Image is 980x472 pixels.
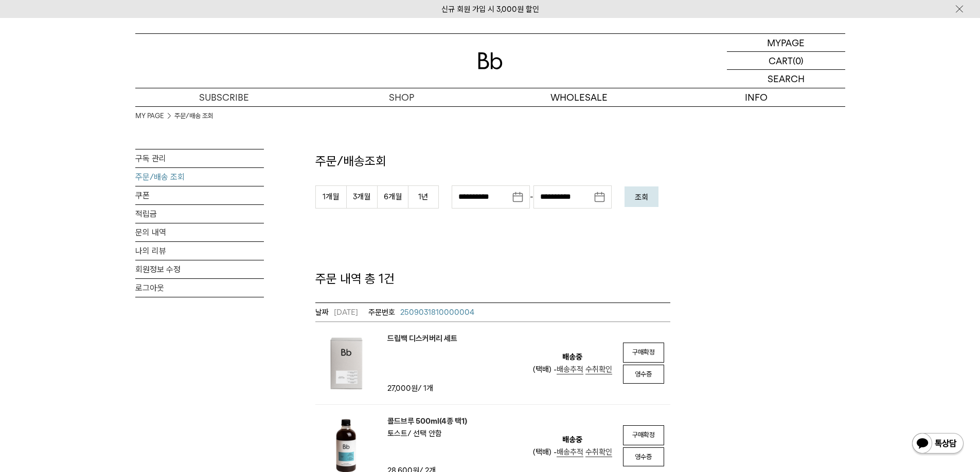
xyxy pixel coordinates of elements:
a: 주문/배송 조회 [174,111,213,121]
strong: 27,000원 [387,384,418,393]
a: 배송추적 [557,365,583,374]
div: (택배) - [533,446,612,458]
a: 쿠폰 [135,186,264,204]
button: 1년 [408,185,439,209]
span: 배송추적 [557,365,583,374]
a: 적립금 [135,205,264,223]
span: 영수증 [635,453,652,461]
div: - [452,185,612,209]
span: 토스트 [387,429,411,438]
p: (0) [793,52,804,69]
p: SEARCH [768,70,805,88]
p: 주문/배송조회 [315,153,670,170]
a: 회원정보 수정 [135,260,264,278]
button: 3개월 [346,185,377,209]
a: 콜드브루 500ml(4종 택1) [387,415,467,427]
a: 주문/배송 조회 [135,168,264,186]
a: 구독 관리 [135,149,264,167]
span: 구매확정 [632,348,655,356]
a: 문의 내역 [135,223,264,241]
span: 구매확정 [632,431,655,439]
img: 드립백 디스커버리 세트 [315,332,377,394]
td: / 1개 [387,382,475,394]
p: WHOLESALE [490,88,668,106]
em: 배송중 [562,433,582,446]
span: 선택 안함 [413,429,442,438]
em: [DATE] [315,306,358,318]
a: 배송추적 [557,447,583,457]
img: 카카오톡 채널 1:1 채팅 버튼 [911,432,965,457]
a: 로그아웃 [135,279,264,297]
a: 구매확정 [623,425,664,445]
a: MYPAGE [727,34,845,52]
div: (택배) - [533,363,612,375]
a: SHOP [313,88,490,106]
a: 수취확인 [585,365,612,374]
p: MYPAGE [767,34,805,51]
a: 드립백 디스커버리 세트 [387,332,457,345]
a: 수취확인 [585,447,612,457]
em: 조회 [635,193,648,202]
img: 로고 [478,52,503,69]
p: 주문 내역 총 1건 [315,270,670,288]
a: 나의 리뷰 [135,242,264,260]
span: 영수증 [635,370,652,378]
a: 영수증 [623,447,664,467]
em: 배송중 [562,351,582,363]
button: 조회 [625,186,658,207]
a: 구매확정 [623,343,664,363]
a: 2509031810000004 [368,306,474,318]
p: CART [769,52,793,69]
span: 수취확인 [585,365,612,374]
a: 영수증 [623,365,664,384]
button: 1개월 [315,185,346,209]
a: MY PAGE [135,111,164,121]
a: CART (0) [727,52,845,70]
button: 6개월 [377,185,408,209]
a: SUBSCRIBE [135,88,313,106]
p: INFO [668,88,845,106]
a: 신규 회원 가입 시 3,000원 할인 [441,5,539,14]
span: 2509031810000004 [400,308,474,317]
